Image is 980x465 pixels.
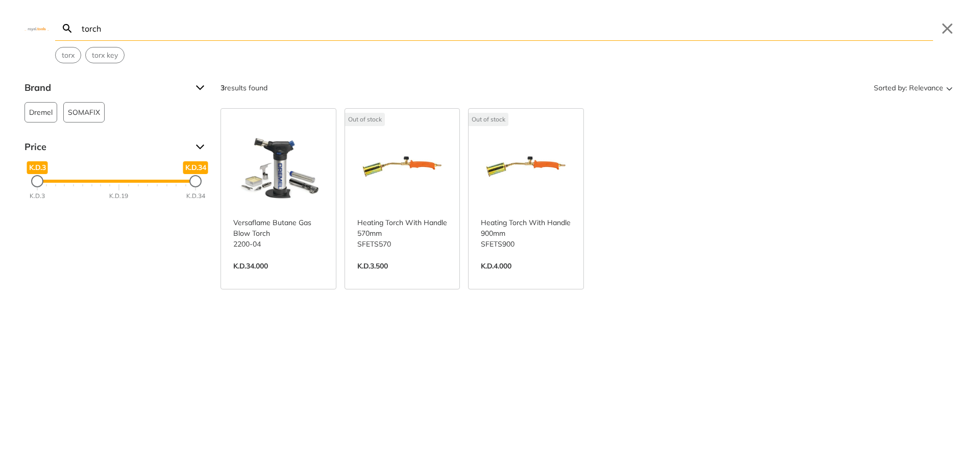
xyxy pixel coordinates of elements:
button: Sorted by:Relevance Sort [872,80,955,96]
div: Minimum Price [31,175,43,187]
img: Close [24,26,49,31]
span: torx key [92,50,118,61]
span: Price [24,139,188,155]
button: Close [939,20,955,37]
span: Relevance [909,80,943,96]
div: Out of stock [469,113,508,126]
div: K.D.19 [109,191,128,201]
span: Dremel [29,103,53,122]
div: results found [220,80,267,96]
span: SOMAFIX [68,103,100,122]
div: Out of stock [345,113,385,126]
strong: 3 [220,83,225,92]
span: Brand [24,80,188,96]
span: torx [62,50,75,61]
svg: Sort [943,82,955,94]
button: Select suggestion: torx key [86,47,124,63]
svg: Search [61,22,73,35]
button: SOMAFIX [63,102,105,123]
div: Suggestion: torx key [85,47,125,63]
button: Dremel [24,102,57,123]
div: Suggestion: torx [55,47,81,63]
input: Search… [80,16,933,40]
div: Maximum Price [189,175,202,187]
div: K.D.34 [186,191,205,201]
div: K.D.3 [30,191,45,201]
button: Select suggestion: torx [56,47,81,63]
